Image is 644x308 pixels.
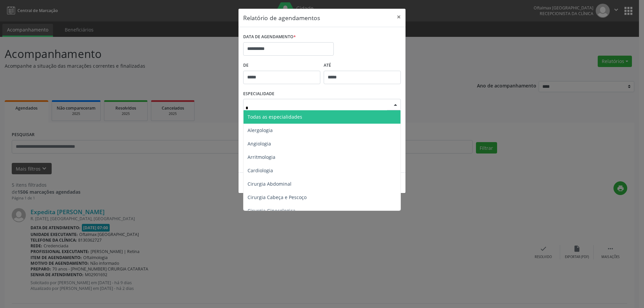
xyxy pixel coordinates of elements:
span: Angiologia [248,140,271,147]
label: ESPECIALIDADE [243,89,274,99]
label: De [243,60,320,71]
h5: Relatório de agendamentos [243,13,320,22]
span: Arritmologia [248,154,275,160]
label: DATA DE AGENDAMENTO [243,32,296,42]
label: ATÉ [324,60,401,71]
button: Close [392,9,406,25]
span: Cirurgia Abdominal [248,181,291,187]
span: Cardiologia [248,167,273,174]
span: Cirurgia Cabeça e Pescoço [248,194,307,200]
span: Alergologia [248,127,273,133]
span: Cirurgia Ginecologica [248,207,296,214]
span: Todas as especialidades [248,114,302,120]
